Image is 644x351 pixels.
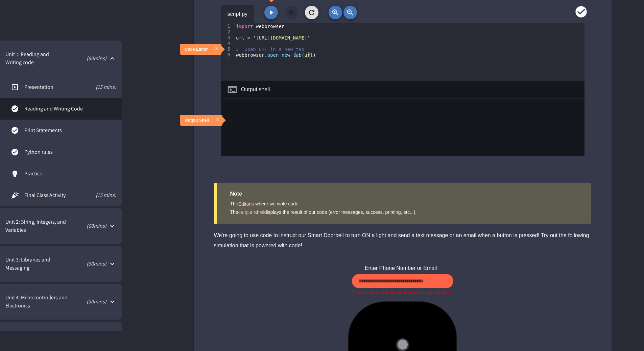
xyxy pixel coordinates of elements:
[24,105,116,113] span: Reading and Writing Code
[221,46,235,52] div: 5
[230,190,578,198] div: Note
[24,83,75,91] span: Presentation
[75,83,117,91] span: (15 mins)
[5,218,68,234] span: Unit 2: String, Integers, and Variables
[72,222,106,230] p: ( 60 mins)
[185,47,208,52] div: Code Editor
[230,200,578,217] div: The is where we write code. The displays the result of our code (error messages, success, printin...
[241,85,270,94] div: Output shell
[73,298,106,306] p: ( 30 mins)
[194,264,612,272] p: Enter Phone Number or Email
[5,294,70,310] span: Unit 4: Microcontrollers and Electronics
[214,230,591,251] div: We're going to use code to instruct our Smart Doorbell to turn ON a light and send a text message...
[5,256,65,272] span: Unit 3: Libraries and Messaging
[238,201,251,207] span: Editor
[185,118,209,123] div: Output Shell
[81,191,117,199] span: (15 mins)
[5,50,66,67] span: Unit 1: Reading and Writing code
[68,260,106,268] p: ( 60 mins)
[214,115,222,124] button: close
[221,35,235,41] div: 3
[24,148,116,156] span: Python rules
[213,44,221,53] button: close
[221,29,235,35] div: 2
[221,41,235,46] div: 4
[221,52,235,58] div: 6
[24,170,116,178] span: Practice
[69,54,106,62] p: ( 60 mins)
[194,290,612,296] p: Please enter a 10-digit number or an email address
[24,126,116,134] span: Print Statements
[24,191,81,199] span: Final Class Activity
[238,210,264,216] span: Output Shell
[221,5,255,23] div: script.py
[221,23,235,29] div: 1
